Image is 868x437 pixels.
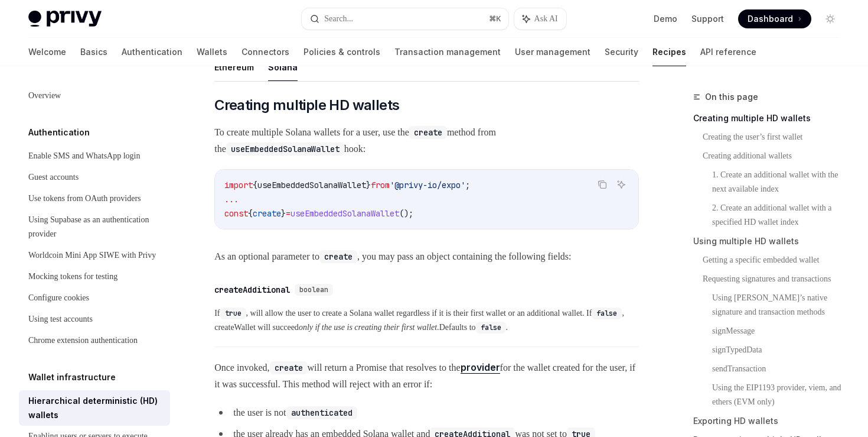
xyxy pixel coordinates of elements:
span: Creating multiple HD wallets [214,96,399,115]
a: Hierarchical deterministic (HD) wallets [19,390,170,426]
code: false [592,307,622,319]
span: Dashboard [748,13,793,25]
li: the user is not [214,404,639,421]
div: createAdditional [214,284,290,296]
a: provider [461,361,500,374]
a: Using the EIP1193 provider, viem, and ethers (EVM only) [712,378,849,412]
a: Creating multiple HD wallets [693,109,849,128]
a: Getting a specific embedded wallet [703,251,849,270]
a: Configure cookies [19,287,170,309]
code: create [409,126,447,139]
a: Chrome extension authentication [19,330,170,351]
span: import [224,180,253,190]
span: useEmbeddedSolanaWallet [257,180,366,190]
span: (); [399,208,413,219]
code: false [476,322,506,334]
a: Using [PERSON_NAME]’s native signature and transaction methods [712,289,849,322]
h5: Authentication [28,125,90,140]
span: { [253,180,257,190]
a: Welcome [28,38,66,66]
a: Using multiple HD wallets [693,232,849,251]
div: Hierarchical deterministic (HD) wallets [28,394,163,422]
div: Guest accounts [28,170,79,184]
a: Mocking tokens for testing [19,266,170,287]
em: only if the use is creating their first wallet. [299,323,439,332]
div: Overview [28,89,61,103]
div: Worldcoin Mini App SIWE with Privy [28,248,156,263]
a: Creating additional wallets [703,147,849,166]
span: To create multiple Solana wallets for a user, use the method from the hook: [214,124,639,157]
button: Ask AI [514,8,566,30]
div: Configure cookies [28,291,89,305]
div: Mocking tokens for testing [28,270,118,284]
img: light logo [28,11,102,27]
code: useEmbeddedSolanaWallet [226,143,344,156]
span: } [281,208,286,219]
span: create [253,208,281,219]
span: const [224,208,248,219]
span: Once invoked, will return a Promise that resolves to the for the wallet created for the user, if ... [214,359,639,393]
code: create [270,361,308,374]
code: true [220,307,246,319]
span: from [371,180,390,190]
a: Overview [19,85,170,106]
span: ⌘ K [489,14,501,24]
a: Demo [654,13,677,25]
span: boolean [299,285,328,294]
a: Using Supabase as an authentication provider [19,209,170,245]
span: If , will allow the user to create a Solana wallet regardless if it is their first wallet or an a... [214,306,639,335]
a: Creating the user’s first wallet [703,128,849,147]
a: Exporting HD wallets [693,412,849,430]
a: Guest accounts [19,167,170,188]
a: Policies & controls [304,38,380,66]
a: Enable SMS and WhatsApp login [19,145,170,167]
button: Ask AI [614,177,629,192]
span: ... [224,194,239,205]
div: Use tokens from OAuth providers [28,192,141,206]
a: 2. Create an additional wallet with a specified HD wallet index [712,199,849,232]
span: Ask AI [534,13,558,25]
button: Solana [268,53,298,81]
a: Basics [80,38,107,66]
div: Enable SMS and WhatsApp login [28,149,141,163]
div: Search... [324,12,353,26]
a: Security [605,38,638,66]
span: '@privy-io/expo' [390,180,465,190]
button: Search...⌘K [302,8,508,30]
span: As an optional parameter to , you may pass an object containing the following fields: [214,248,639,265]
a: Use tokens from OAuth providers [19,188,170,209]
a: signMessage [712,322,849,341]
a: Transaction management [394,38,501,66]
span: On this page [705,90,758,104]
a: Authentication [122,38,182,66]
span: useEmbeddedSolanaWallet [291,208,399,219]
span: } [366,180,371,190]
div: Using Supabase as an authentication provider [28,213,163,241]
a: Dashboard [738,9,811,28]
a: Support [691,13,724,25]
code: authenticated [286,406,357,419]
div: Using test accounts [28,312,93,326]
span: { [248,208,253,219]
a: Worldcoin Mini App SIWE with Privy [19,245,170,266]
span: = [286,208,291,219]
button: Copy the contents from the code block [595,177,610,192]
a: User management [515,38,590,66]
a: Requesting signatures and transactions [703,270,849,289]
code: create [319,250,357,263]
button: Ethereum [214,53,254,81]
a: Using test accounts [19,309,170,330]
a: 1. Create an additional wallet with the next available index [712,166,849,199]
a: sendTransaction [712,360,849,378]
a: Wallets [197,38,227,66]
a: signTypedData [712,341,849,360]
a: Connectors [242,38,289,66]
button: Toggle dark mode [821,9,840,28]
div: Chrome extension authentication [28,334,138,348]
a: Recipes [652,38,686,66]
a: API reference [700,38,756,66]
h5: Wallet infrastructure [28,370,116,384]
span: ; [465,180,470,190]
